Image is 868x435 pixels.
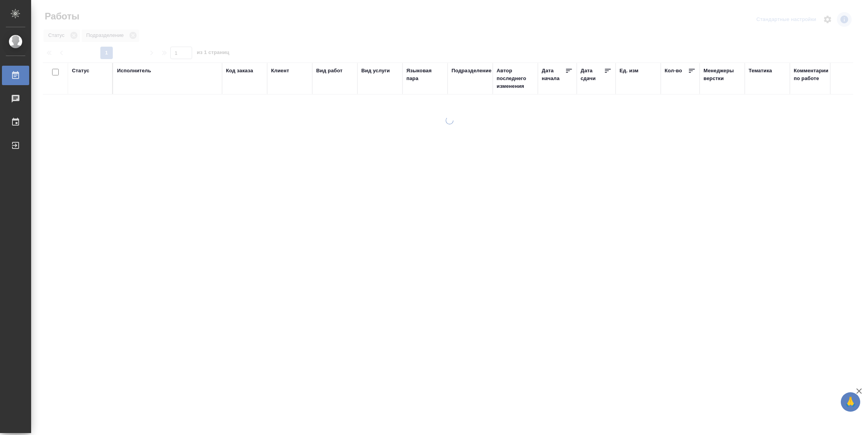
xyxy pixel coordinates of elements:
div: Дата сдачи [581,67,604,82]
div: Клиент [271,67,289,75]
div: Вид услуги [361,67,390,75]
div: Подразделение [451,67,492,75]
div: Языковая пара [406,67,444,82]
div: Ед. изм [619,67,639,75]
div: Вид работ [316,67,343,75]
div: Менеджеры верстки [703,67,741,82]
div: Статус [72,67,89,75]
button: 🙏 [841,392,860,412]
div: Дата начала [542,67,565,82]
div: Тематика [749,67,772,75]
div: Код заказа [226,67,253,75]
div: Кол-во [665,67,682,75]
div: Комментарии по работе [794,67,831,82]
div: Автор последнего изменения [497,67,534,90]
div: Исполнитель [117,67,151,75]
span: 🙏 [844,394,857,410]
